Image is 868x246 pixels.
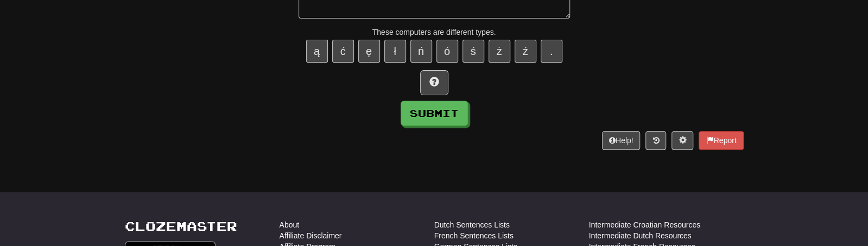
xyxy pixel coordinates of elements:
button: ń [410,40,432,63]
a: Intermediate Dutch Resources [589,230,692,241]
button: . [541,40,562,63]
a: Dutch Sentences Lists [434,219,510,230]
button: Round history (alt+y) [645,131,666,150]
button: ł [384,40,406,63]
button: Submit [401,101,468,126]
button: ę [358,40,380,63]
button: ć [332,40,354,63]
button: ż [489,40,510,63]
button: ś [462,40,484,63]
a: About [280,219,300,230]
button: Help! [602,131,641,150]
button: Hint! [420,70,448,95]
button: ź [515,40,536,63]
a: Affiliate Disclaimer [280,230,342,241]
button: Report [699,131,743,150]
a: Clozemaster [125,219,237,233]
button: ó [436,40,458,63]
a: Intermediate Croatian Resources [589,219,700,230]
div: These computers are different types. [125,27,744,38]
a: French Sentences Lists [434,230,514,241]
button: ą [306,40,328,63]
